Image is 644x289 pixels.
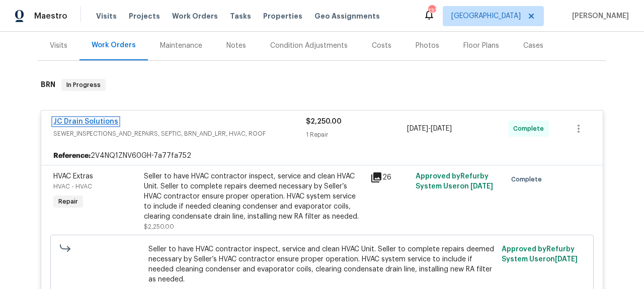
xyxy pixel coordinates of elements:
[172,11,218,21] span: Work Orders
[226,41,246,51] div: Notes
[431,125,452,132] span: [DATE]
[53,183,92,189] span: HVAC - HVAC
[511,174,546,184] span: Complete
[148,244,496,284] span: Seller to have HVAC contractor inspect, service and clean HVAC Unit. Seller to complete repairs d...
[53,129,306,139] span: SEWER_INSPECTIONS_AND_REPAIRS, SEPTIC, BRN_AND_LRR, HVAC, ROOF
[306,118,342,125] span: $2,250.00
[144,224,174,230] span: $2,250.00
[270,41,348,51] div: Condition Adjustments
[96,11,117,21] span: Visits
[144,171,364,222] div: Seller to have HVAC contractor inspect, service and clean HVAC Unit. Seller to complete repairs d...
[38,69,606,101] div: BRN In Progress
[41,79,55,91] h6: BRN
[263,11,302,21] span: Properties
[370,171,410,183] div: 26
[451,11,521,21] span: [GEOGRAPHIC_DATA]
[407,125,428,132] span: [DATE]
[407,124,452,134] span: -
[372,41,391,51] div: Costs
[160,41,202,51] div: Maintenance
[568,11,629,21] span: [PERSON_NAME]
[470,183,493,190] span: [DATE]
[41,147,603,165] div: 2V4NQ1ZNV60GH-7a77fa752
[314,11,380,21] span: Geo Assignments
[416,41,439,51] div: Photos
[62,80,105,90] span: In Progress
[34,11,67,21] span: Maestro
[513,124,548,134] span: Complete
[230,13,251,20] span: Tasks
[306,130,407,140] div: 1 Repair
[523,41,543,51] div: Cases
[428,6,435,16] div: 132
[463,41,499,51] div: Floor Plans
[502,246,578,263] span: Approved by Refurby System User on
[129,11,160,21] span: Projects
[416,173,493,190] span: Approved by Refurby System User on
[92,40,136,50] div: Work Orders
[53,151,91,161] b: Reference:
[53,173,93,180] span: HVAC Extras
[54,197,82,207] span: Repair
[50,41,67,51] div: Visits
[53,118,118,125] a: JC Drain Solutions
[555,256,578,263] span: [DATE]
